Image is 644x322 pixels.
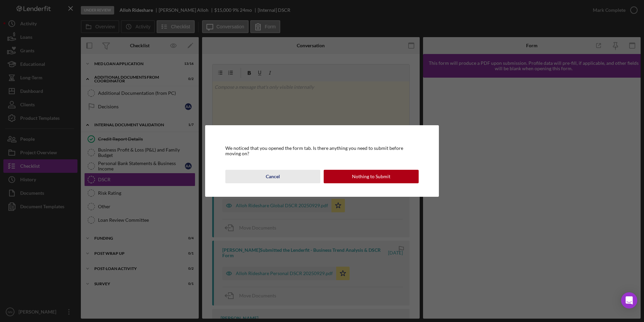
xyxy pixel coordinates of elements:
[621,292,637,308] div: Open Intercom Messenger
[225,170,320,183] button: Cancel
[352,170,390,183] div: Nothing to Submit
[266,170,280,183] div: Cancel
[225,145,419,156] div: We noticed that you opened the form tab. Is there anything you need to submit before moving on?
[324,170,419,183] button: Nothing to Submit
